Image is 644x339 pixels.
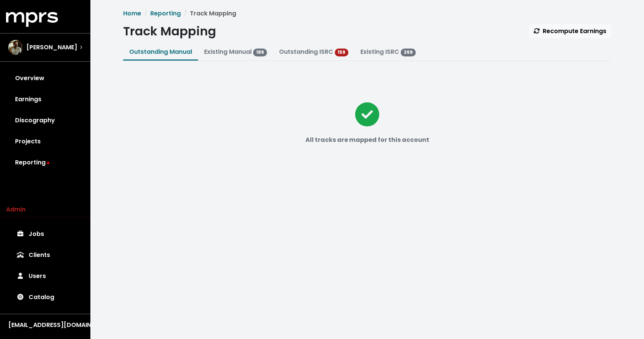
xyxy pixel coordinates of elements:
[305,135,429,144] b: All tracks are mapped for this account
[204,47,267,56] a: Existing Manual 189
[6,320,84,330] button: [EMAIL_ADDRESS][DOMAIN_NAME]
[123,9,141,18] a: Home
[6,266,84,287] a: Users
[6,245,84,266] a: Clients
[6,223,84,245] a: Jobs
[181,9,236,18] li: Track Mapping
[8,321,82,330] div: [EMAIL_ADDRESS][DOMAIN_NAME]
[123,24,216,38] h1: Track Mapping
[279,47,333,56] a: Outstanding ISRC
[360,47,416,56] a: Existing ISRC 269
[253,49,267,56] span: 189
[6,15,58,23] a: mprs logo
[6,68,84,89] a: Overview
[6,89,84,110] a: Earnings
[6,152,84,173] a: Reporting
[6,131,84,152] a: Projects
[6,110,84,131] a: Discography
[335,49,349,56] span: 159
[129,47,192,56] a: Outstanding Manual
[150,9,181,18] a: Reporting
[529,24,611,38] button: Recompute Earnings
[123,9,611,18] nav: breadcrumb
[401,49,416,56] span: 269
[26,43,77,52] span: [PERSON_NAME]
[534,27,606,35] span: Recompute Earnings
[8,40,23,55] img: The selected account / producer
[6,287,84,308] a: Catalog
